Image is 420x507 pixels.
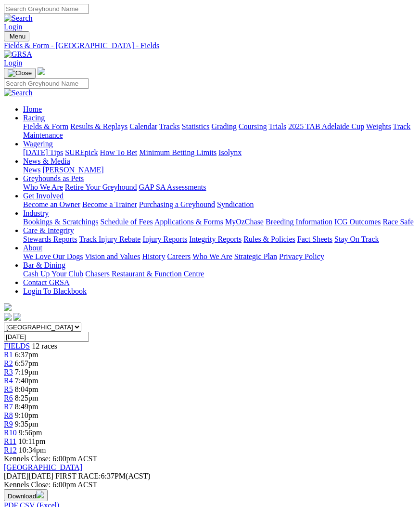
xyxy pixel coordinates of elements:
a: Login [4,23,22,31]
a: SUREpick [65,148,98,156]
a: Vision and Values [85,252,140,260]
span: 12 races [32,342,57,350]
button: Toggle navigation [4,31,29,41]
a: Integrity Reports [189,235,242,243]
a: Fields & Form [23,122,68,130]
div: Care & Integrity [23,235,416,244]
a: Schedule of Fees [100,218,153,226]
div: News & Media [23,166,416,174]
div: Greyhounds as Pets [23,183,416,192]
a: We Love Our Dogs [23,252,83,260]
span: 9:10pm [15,411,38,419]
a: Who We Are [23,183,63,191]
div: Racing [23,122,416,140]
input: Search [4,4,89,14]
a: Calendar [129,122,157,130]
a: Stewards Reports [23,235,77,243]
a: Stay On Track [334,235,379,243]
span: 8:25pm [15,394,38,402]
a: Become a Trainer [82,200,137,208]
a: Racing [23,114,45,122]
a: Home [23,105,42,113]
a: FIELDS [4,342,30,350]
img: twitter.svg [13,313,21,321]
a: Syndication [217,200,254,208]
span: 9:56pm [19,429,42,437]
a: Grading [212,122,237,130]
a: Bookings & Scratchings [23,218,98,226]
a: Bar & Dining [23,261,65,269]
a: R7 [4,403,13,411]
a: News [23,166,40,174]
a: R9 [4,420,13,428]
a: ICG Outcomes [334,218,381,226]
span: 9:35pm [15,420,38,428]
span: 10:34pm [19,446,46,454]
a: About [23,244,42,252]
span: 8:49pm [15,403,38,411]
a: Weights [366,122,391,130]
div: Bar & Dining [23,270,416,278]
img: logo-grsa-white.png [38,67,45,75]
a: Strategic Plan [234,252,277,260]
a: News & Media [23,157,70,165]
a: [PERSON_NAME] [42,166,103,174]
img: Close [8,69,32,77]
a: R6 [4,394,13,402]
span: [DATE] [4,472,53,480]
a: R11 [4,437,16,445]
a: Injury Reports [142,235,187,243]
span: Kennels Close: 6:00pm ACST [4,455,97,463]
span: 6:37pm [15,351,38,359]
a: Trials [268,122,286,130]
span: Menu [10,33,25,40]
button: Toggle navigation [4,68,36,78]
a: Careers [167,252,191,260]
div: Industry [23,218,416,226]
a: Coursing [239,122,267,130]
input: Search [4,78,89,89]
a: R1 [4,351,13,359]
a: History [142,252,165,260]
a: Industry [23,209,49,217]
span: 6:37PM(ACST) [55,472,151,480]
a: GAP SA Assessments [139,183,206,191]
a: Chasers Restaurant & Function Centre [85,270,204,278]
a: R8 [4,411,13,419]
a: R12 [4,446,17,454]
a: Fields & Form - [GEOGRAPHIC_DATA] - Fields [4,41,416,50]
a: R4 [4,377,13,385]
input: Select date [4,332,89,342]
span: 7:19pm [15,368,38,376]
a: Breeding Information [266,218,332,226]
a: Retire Your Greyhound [65,183,137,191]
a: Login [4,59,22,67]
a: Wagering [23,140,53,148]
span: 10:11pm [18,437,45,445]
a: Greyhounds as Pets [23,174,84,182]
a: Results & Replays [70,122,127,130]
a: MyOzChase [225,218,264,226]
a: R3 [4,368,13,376]
a: Fact Sheets [297,235,332,243]
span: [DATE] [4,472,29,480]
img: GRSA [4,50,32,59]
a: Purchasing a Greyhound [139,200,215,208]
a: Isolynx [218,148,242,156]
img: facebook.svg [4,313,12,321]
a: Privacy Policy [279,252,324,260]
a: Rules & Policies [243,235,295,243]
img: Search [4,14,33,23]
a: Contact GRSA [23,278,69,286]
a: Statistics [182,122,210,130]
span: R5 [4,385,13,393]
a: R10 [4,429,17,437]
span: 7:40pm [15,377,38,385]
